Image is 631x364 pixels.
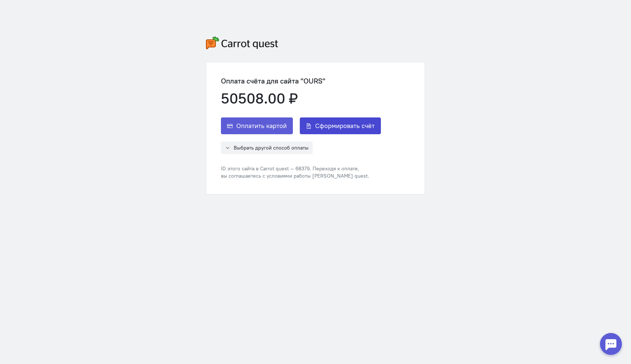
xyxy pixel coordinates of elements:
div: 50508.00 ₽ [221,90,381,107]
div: ID этого сайта в Carrot quest — 68379. Переходя к оплате, вы соглашаетесь с условиями работы [PER... [221,165,381,179]
div: Оплата счёта для сайта "OURS" [221,77,381,85]
span: Оплатить картой [236,121,287,130]
span: Выбрать другой способ оплаты [234,144,309,151]
button: Оплатить картой [221,117,293,134]
span: Сформировать счёт [315,121,375,130]
img: carrot-quest-logo.svg [206,36,278,49]
button: Сформировать счёт [300,117,381,134]
button: Выбрать другой способ оплаты [221,142,313,154]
